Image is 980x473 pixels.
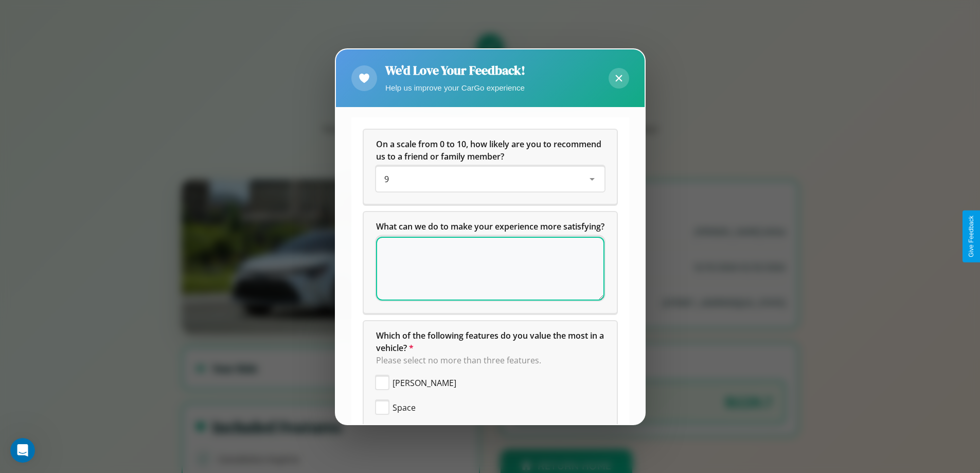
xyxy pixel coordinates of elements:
[376,138,604,163] h5: On a scale from 0 to 10, how likely are you to recommend us to a friend or family member?
[376,221,604,232] span: What can we do to make your experience more satisfying?
[10,438,35,463] iframe: Intercom live chat
[968,216,975,257] div: Give Feedback
[376,330,606,354] span: Which of the following features do you value the most in a vehicle?
[385,81,525,95] p: Help us improve your CarGo experience
[376,355,541,366] span: Please select no more than three features.
[376,138,603,162] span: On a scale from 0 to 10, how likely are you to recommend us to a friend or family member?
[384,173,389,185] span: 9
[385,62,525,79] h2: We'd Love Your Feedback!
[393,401,416,414] span: Space
[376,167,604,191] div: On a scale from 0 to 10, how likely are you to recommend us to a friend or family member?
[393,377,456,389] span: [PERSON_NAME]
[364,130,617,204] div: On a scale from 0 to 10, how likely are you to recommend us to a friend or family member?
